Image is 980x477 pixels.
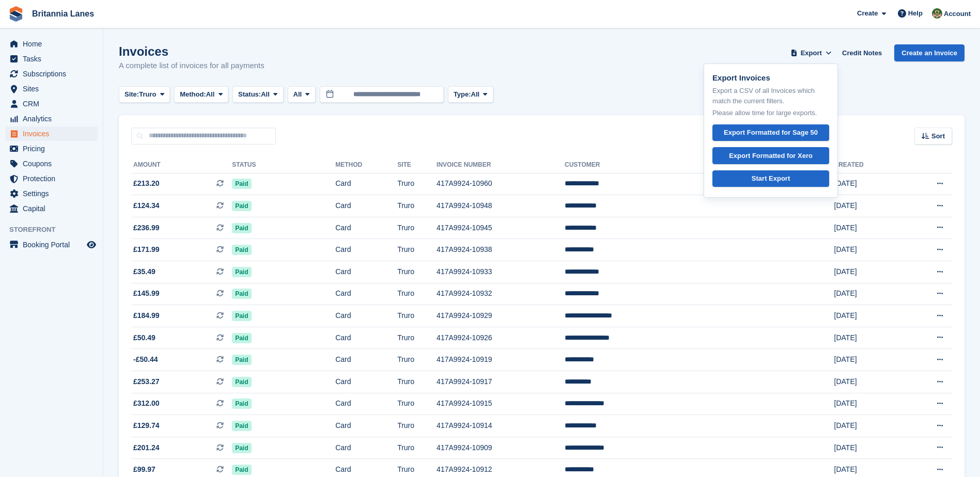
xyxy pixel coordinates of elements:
[834,415,903,437] td: [DATE]
[437,195,565,217] td: 417A9924-10948
[133,332,155,343] span: £50.49
[437,283,565,305] td: 417A9924-10932
[174,86,228,103] button: Method: All
[788,44,834,61] button: Export
[724,128,818,138] div: Export Formatted for Sage 50
[894,44,965,61] a: Create an Invoice
[5,97,98,111] a: menu
[397,157,437,173] th: Site
[932,8,942,19] img: Sam Wooldridge
[838,44,886,61] a: Credit Notes
[232,421,251,431] span: Paid
[729,151,813,161] div: Export Formatted for Xero
[5,37,98,51] a: menu
[5,156,98,171] a: menu
[119,86,170,103] button: Site: Truro
[23,201,85,216] span: Capital
[834,239,903,261] td: [DATE]
[437,157,565,173] th: Invoice Number
[238,89,261,100] span: Status:
[23,186,85,201] span: Settings
[335,195,397,217] td: Card
[133,266,155,277] span: £35.49
[23,126,85,141] span: Invoices
[437,217,565,239] td: 417A9924-10945
[437,415,565,437] td: 417A9924-10914
[335,327,397,349] td: Card
[5,67,98,81] a: menu
[801,48,822,58] span: Export
[335,371,397,393] td: Card
[454,89,471,100] span: Type:
[397,283,437,305] td: Truro
[397,239,437,261] td: Truro
[232,157,335,173] th: Status
[712,86,829,106] p: Export a CSV of all Invoices which match the current filters.
[712,108,829,118] p: Please allow time for large exports.
[857,8,878,19] span: Create
[23,82,85,96] span: Sites
[5,126,98,141] a: menu
[834,349,903,371] td: [DATE]
[397,195,437,217] td: Truro
[232,399,251,409] span: Paid
[232,377,251,387] span: Paid
[335,173,397,195] td: Card
[133,200,160,211] span: £124.34
[232,86,283,103] button: Status: All
[448,86,493,103] button: Type: All
[261,89,270,100] span: All
[133,222,160,233] span: £236.99
[180,89,206,100] span: Method:
[5,171,98,186] a: menu
[119,60,265,72] p: A complete list of invoices for all payments
[834,327,903,349] td: [DATE]
[834,393,903,415] td: [DATE]
[232,443,251,453] span: Paid
[23,37,85,51] span: Home
[232,267,251,277] span: Paid
[437,393,565,415] td: 417A9924-10915
[125,89,139,100] span: Site:
[834,371,903,393] td: [DATE]
[397,327,437,349] td: Truro
[834,195,903,217] td: [DATE]
[232,311,251,321] span: Paid
[23,97,85,111] span: CRM
[232,179,251,189] span: Paid
[133,420,160,431] span: £129.74
[293,89,302,100] span: All
[712,72,829,84] p: Export Invoices
[397,349,437,371] td: Truro
[834,261,903,283] td: [DATE]
[834,437,903,459] td: [DATE]
[133,464,155,475] span: £99.97
[397,393,437,415] td: Truro
[437,349,565,371] td: 417A9924-10919
[397,371,437,393] td: Truro
[5,186,98,201] a: menu
[908,8,923,19] span: Help
[5,82,98,96] a: menu
[931,131,945,141] span: Sort
[335,349,397,371] td: Card
[944,9,971,19] span: Account
[131,157,232,173] th: Amount
[335,283,397,305] td: Card
[834,283,903,305] td: [DATE]
[23,141,85,156] span: Pricing
[752,173,790,184] div: Start Export
[133,354,158,365] span: -£50.44
[232,355,251,365] span: Paid
[397,173,437,195] td: Truro
[232,245,251,255] span: Paid
[139,89,156,100] span: Truro
[437,327,565,349] td: 417A9924-10926
[397,305,437,327] td: Truro
[288,86,316,103] button: All
[834,157,903,173] th: Created
[397,415,437,437] td: Truro
[335,157,397,173] th: Method
[23,67,85,81] span: Subscriptions
[834,173,903,195] td: [DATE]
